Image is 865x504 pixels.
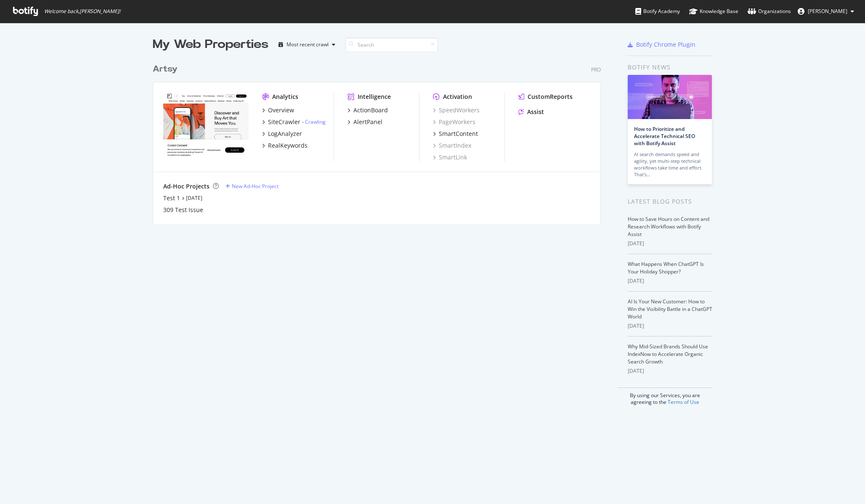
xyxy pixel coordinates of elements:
div: Overview [268,106,294,114]
img: How to Prioritize and Accelerate Technical SEO with Botify Assist [628,75,712,119]
div: New Ad-Hoc Project [232,183,279,190]
div: Knowledge Base [689,7,738,16]
div: LogAnalyzer [268,130,302,138]
div: SiteCrawler [268,118,300,126]
a: New Ad-Hoc Project [226,183,279,190]
div: [DATE] [628,277,712,285]
a: SmartLink [433,153,467,162]
div: RealKeywords [268,141,308,150]
div: SmartContent [439,130,478,138]
div: ActionBoard [353,106,388,114]
div: Botify Chrome Plugin [636,40,695,49]
div: CustomReports [528,93,573,101]
a: ActionBoard [348,106,388,114]
div: Analytics [272,93,298,101]
div: By using our Services, you are agreeing to the [617,387,712,406]
div: Ad-Hoc Projects [163,182,210,191]
div: [DATE] [628,240,712,247]
a: Crawling [305,118,326,125]
span: Welcome back, [PERSON_NAME] ! [44,8,120,15]
div: Intelligence [358,93,391,101]
a: How to Save Hours on Content and Research Workflows with Botify Assist [628,215,709,238]
a: SmartIndex [433,141,471,150]
div: My Web Properties [153,36,268,53]
a: AlertPanel [348,118,382,126]
button: Most recent crawl [275,38,339,51]
a: What Happens When ChatGPT Is Your Holiday Shopper? [628,260,704,275]
div: [DATE] [628,322,712,330]
div: - [302,118,326,125]
a: Botify Chrome Plugin [628,40,695,49]
input: Search [345,37,438,52]
div: Artsy [153,63,178,75]
div: AI search demands speed and agility, yet multi-step technical workflows take time and effort. Tha... [634,151,706,178]
div: [DATE] [628,367,712,375]
a: Why Mid-Sized Brands Should Use IndexNow to Accelerate Organic Search Growth [628,343,708,365]
a: LogAnalyzer [262,130,302,138]
div: Organizations [748,7,791,16]
button: [PERSON_NAME] [791,5,861,18]
a: Overview [262,106,294,114]
img: artsy.net [163,93,249,161]
a: How to Prioritize and Accelerate Technical SEO with Botify Assist [634,125,695,147]
a: SpeedWorkers [433,106,480,114]
a: 309 Test Issue [163,206,203,214]
div: Latest Blog Posts [628,197,712,206]
div: Botify Academy [635,7,680,16]
a: SmartContent [433,130,478,138]
span: Joey Aghion [808,8,847,15]
a: Artsy [153,63,181,75]
div: Most recent crawl [287,42,329,47]
a: SiteCrawler- Crawling [262,118,326,126]
div: Activation [443,93,472,101]
a: RealKeywords [262,141,308,150]
div: AlertPanel [353,118,382,126]
a: Test 1 [163,194,180,202]
div: Assist [527,108,544,116]
a: Assist [518,108,544,116]
div: grid [153,53,608,224]
a: PageWorkers [433,118,475,126]
a: [DATE] [186,194,202,202]
div: Pro [591,66,601,73]
a: AI Is Your New Customer: How to Win the Visibility Battle in a ChatGPT World [628,298,712,320]
div: Botify news [628,63,712,72]
a: CustomReports [518,93,573,101]
a: Terms of Use [668,398,699,406]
